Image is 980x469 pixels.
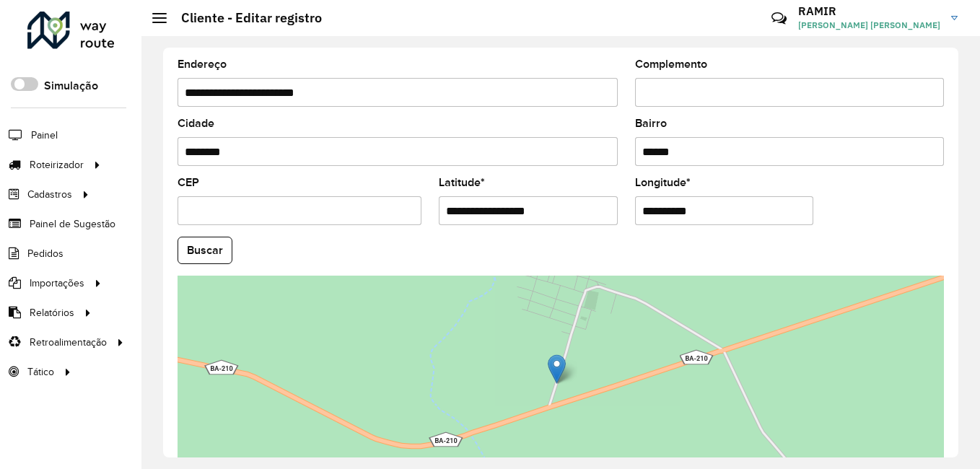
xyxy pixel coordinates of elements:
span: Roteirizador [30,157,84,172]
button: Buscar [178,237,232,264]
label: Longitude [635,174,691,191]
label: Latitude [439,174,485,191]
a: Contato Rápido [764,3,795,34]
span: Tático [27,364,54,380]
h3: RAMIR [798,4,940,18]
label: CEP [178,174,199,191]
span: Importações [30,276,84,291]
label: Simulação [44,77,98,95]
h2: Cliente - Editar registro [167,10,322,26]
label: Endereço [178,56,227,73]
span: Cadastros [27,187,72,202]
span: [PERSON_NAME] [PERSON_NAME] [798,19,940,32]
span: Relatórios [30,305,74,320]
span: Pedidos [27,246,64,261]
span: Retroalimentação [30,335,107,350]
label: Cidade [178,115,214,132]
label: Complemento [635,56,707,73]
span: Painel [31,128,58,143]
label: Bairro [635,115,667,132]
img: Marker [548,354,566,384]
span: Painel de Sugestão [30,216,115,232]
